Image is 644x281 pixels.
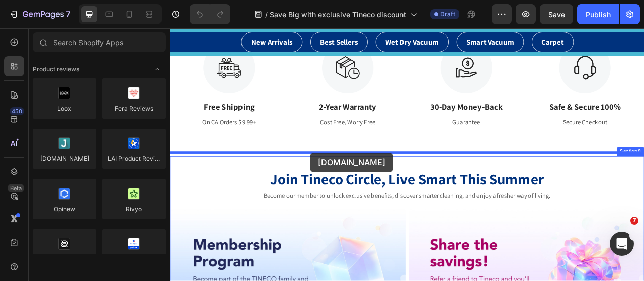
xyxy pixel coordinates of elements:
[440,10,455,19] span: Draft
[577,4,619,24] button: Publish
[610,232,634,256] iframe: Intercom live chat
[149,61,166,77] span: Toggle open
[548,10,565,19] span: Save
[33,65,79,74] span: Product reviews
[190,4,230,24] div: Undo/Redo
[8,184,24,192] div: Beta
[265,9,268,20] span: /
[4,4,75,24] button: 7
[66,8,70,20] p: 7
[630,217,638,225] span: 7
[586,9,611,20] div: Publish
[270,9,406,20] span: Save Big with exclusive Tineco discount
[170,28,644,281] iframe: Design area
[540,4,573,24] button: Save
[10,107,24,115] div: 450
[33,32,166,52] input: Search Shopify Apps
